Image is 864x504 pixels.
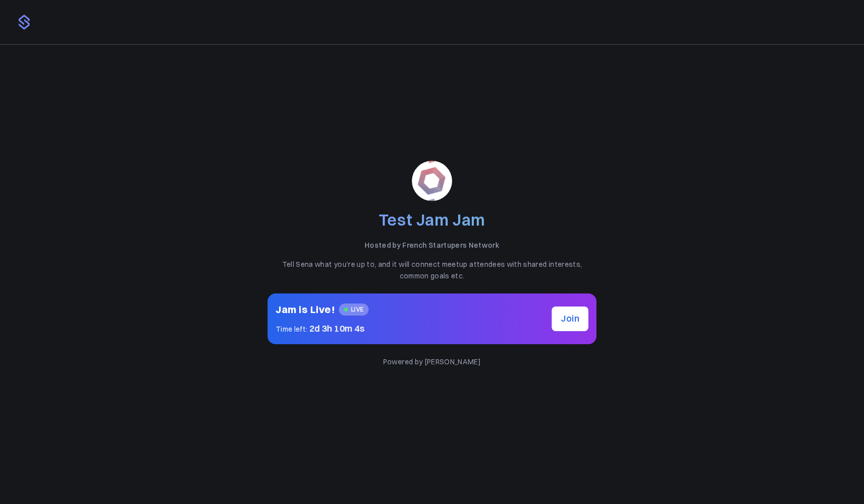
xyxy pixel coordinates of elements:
[276,325,308,334] span: Time left:
[268,240,596,251] p: Hosted by French Startupers Network
[268,356,596,367] p: Powered by [PERSON_NAME]
[276,301,335,318] h2: Jam is Live!
[309,323,365,334] span: 2d 3h 10m 4s
[16,14,32,30] img: logo.png
[412,161,452,201] img: 4hc3xb4og75h35779zhp6duy5ffo
[268,259,596,281] p: Tell Sena what you're up to, and it will connect meetup attendees with shared interests, common g...
[339,304,369,316] span: LIVE
[561,313,579,324] span: Join
[552,307,588,331] button: Join
[268,209,596,232] h2: Test Jam Jam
